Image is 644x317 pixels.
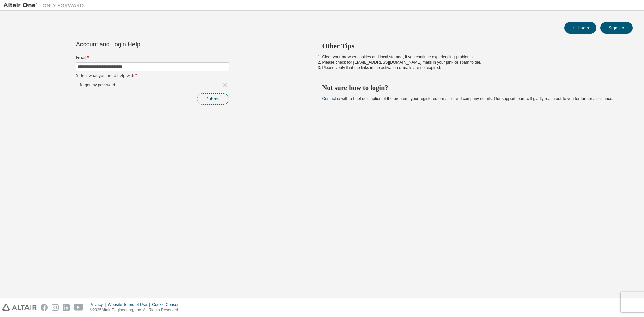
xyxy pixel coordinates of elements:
[322,54,621,60] li: Clear your browser cookies and local storage, if you continue experiencing problems.
[77,81,116,89] div: I forgot my password
[322,83,621,92] h2: Not sure how to login?
[564,22,596,34] button: Login
[322,65,621,70] li: Please verify that the links in the activation e-mails are not expired.
[322,42,621,50] h2: Other Tips
[52,304,59,311] img: instagram.svg
[108,302,152,307] div: Website Terms of Use
[74,304,84,311] img: youtube.svg
[197,93,229,105] button: Submit
[41,304,48,311] img: facebook.svg
[90,307,185,313] p: © 2025 Altair Engineering, Inc. All Rights Reserved.
[322,60,621,65] li: Please check for [EMAIL_ADDRESS][DOMAIN_NAME] mails in your junk or spam folder.
[76,55,229,60] label: Email
[322,96,341,101] a: Contact us
[3,2,87,9] img: Altair One
[152,302,184,307] div: Cookie Consent
[76,73,229,78] label: Select what you need help with
[2,304,37,311] img: altair_logo.svg
[322,96,613,101] span: with a brief description of the problem, your registered e-mail id and company details. Our suppo...
[90,302,108,307] div: Privacy
[76,42,199,47] div: Account and Login Help
[76,81,229,89] div: I forgot my password
[63,304,70,311] img: linkedin.svg
[600,22,633,34] button: Sign Up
